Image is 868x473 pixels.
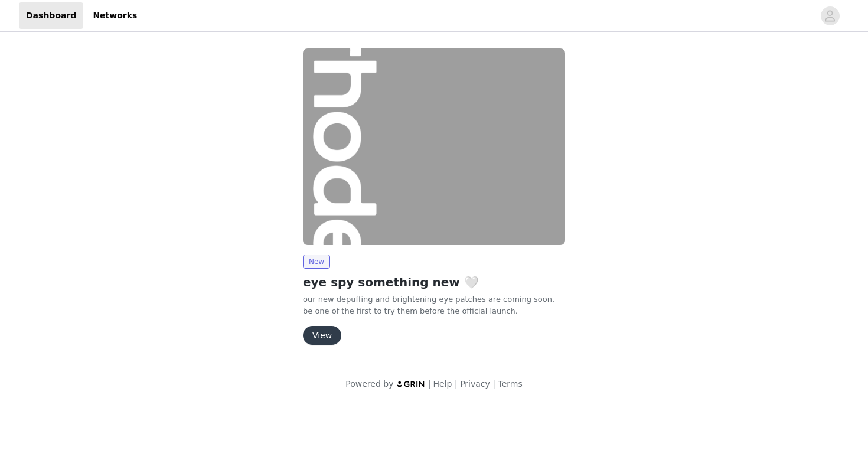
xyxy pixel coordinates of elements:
span: | [428,379,431,389]
img: logo [396,380,426,388]
a: Dashboard [19,2,83,29]
span: Powered by [345,379,393,389]
a: Networks [86,2,144,29]
a: Privacy [460,379,490,389]
a: Terms [498,379,522,389]
a: Help [433,379,452,389]
div: avatar [824,6,836,25]
a: View [303,331,341,340]
img: rhode skin [303,48,565,245]
span: | [455,379,458,389]
p: our new depuffing and brightening eye patches are coming soon. be one of the first to try them be... [303,293,565,317]
span: New [303,255,330,269]
span: | [492,379,495,389]
h2: eye spy something new 🤍 [303,273,565,291]
button: View [303,326,341,345]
